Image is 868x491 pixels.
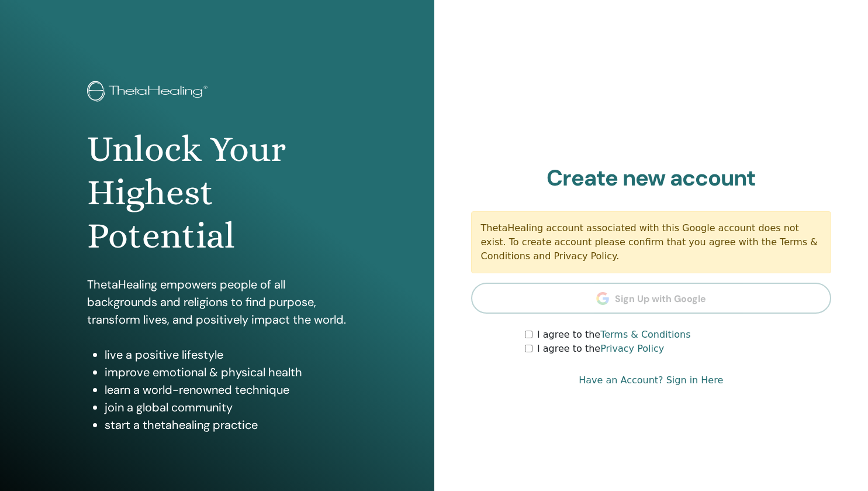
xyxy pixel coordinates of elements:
[600,343,664,354] a: Privacy Policy
[537,342,664,356] label: I agree to the
[600,329,690,340] a: Terms & Conditions
[105,381,347,399] li: learn a world-renowned technique
[87,128,347,258] h1: Unlock Your Highest Potential
[105,416,347,434] li: start a thetahealing practice
[471,165,832,192] h2: Create new account
[105,399,347,416] li: join a global community
[105,363,347,381] li: improve emotional & physical health
[537,328,691,342] label: I agree to the
[87,276,347,328] p: ThetaHealing empowers people of all backgrounds and religions to find purpose, transform lives, a...
[579,373,723,387] a: Have an Account? Sign in Here
[105,346,347,363] li: live a positive lifestyle
[471,211,832,273] div: ThetaHealing account associated with this Google account does not exist. To create account please...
